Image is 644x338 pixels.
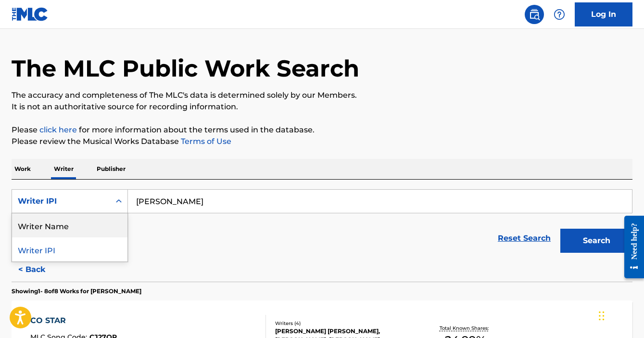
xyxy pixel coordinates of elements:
img: search [529,9,540,20]
div: Writer Name [12,213,127,237]
p: Total Known Shares: [440,325,491,332]
div: Help [550,5,569,24]
p: Writer [51,159,76,179]
p: Work [12,159,34,179]
div: CO STAR [30,315,117,326]
button: < Back [12,258,69,282]
div: Writer IPI [12,237,127,261]
a: Log In [575,2,632,26]
div: Drag [599,301,605,330]
a: Public Search [525,5,544,24]
img: MLC Logo [12,7,49,21]
img: help [554,9,565,20]
p: The accuracy and completeness of The MLC's data is determined solely by our Members. [12,90,632,101]
p: Showing 1 - 8 of 8 Works for [PERSON_NAME] [12,287,141,296]
button: Search [560,229,632,253]
iframe: Chat Widget [596,292,644,338]
p: It is not an authoritative source for recording information. [12,101,632,113]
p: Please review the Musical Works Database [12,136,632,147]
a: click here [39,125,77,134]
div: Writers ( 4 ) [275,320,414,327]
a: Terms of Use [179,137,231,146]
h1: The MLC Public Work Search [12,54,359,83]
p: Please for more information about the terms used in the database. [12,124,632,136]
p: Publisher [94,159,128,179]
iframe: Resource Center [617,208,644,286]
div: Writer IPI [18,195,104,207]
a: Reset Search [493,228,556,249]
form: Search Form [12,189,632,258]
